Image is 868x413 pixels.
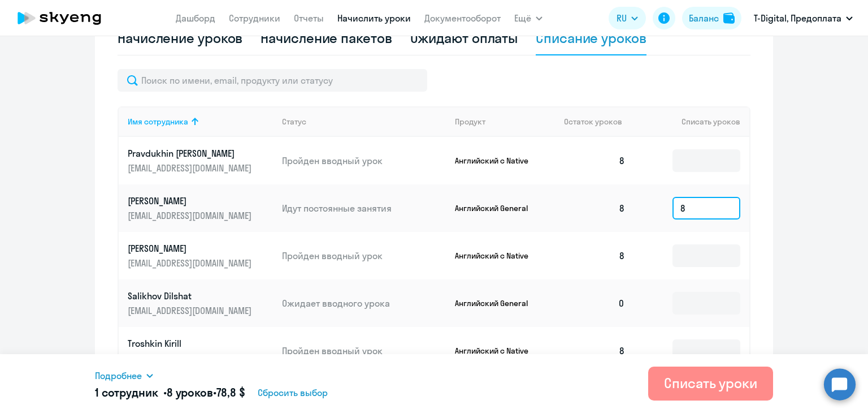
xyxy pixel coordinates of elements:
[455,117,485,127] div: Продукт
[128,117,273,127] div: Имя сотрудника
[128,337,254,350] p: Troshkin Kirill
[648,367,773,401] button: Списать уроки
[555,279,634,327] td: 0
[282,249,446,262] p: Пройден вводный урок
[455,346,540,356] p: Английский с Native
[261,29,392,47] div: Начисление пакетов
[536,29,646,47] div: Списание уроков
[128,147,254,160] p: Pravdukhin [PERSON_NAME]
[410,29,518,47] div: Ожидают оплаты
[564,117,634,127] div: Остаток уроков
[128,162,254,174] p: [EMAIL_ADDRESS][DOMAIN_NAME]
[555,137,634,184] td: 8
[216,385,245,399] span: 78,8 $
[128,257,254,269] p: [EMAIL_ADDRESS][DOMAIN_NAME]
[282,202,446,214] p: Идут постоянные занятия
[555,232,634,279] td: 8
[282,154,446,167] p: Пройден вводный урок
[455,298,540,308] p: Английский General
[167,385,213,399] span: 8 уроков
[128,195,273,222] a: [PERSON_NAME][EMAIL_ADDRESS][DOMAIN_NAME]
[128,242,254,255] p: [PERSON_NAME]
[424,12,501,24] a: Документооборот
[564,117,622,127] span: Остаток уроков
[118,69,427,92] input: Поиск по имени, email, продукту или статусу
[455,117,555,127] div: Продукт
[128,304,254,317] p: [EMAIL_ADDRESS][DOMAIN_NAME]
[128,195,254,207] p: [PERSON_NAME]
[748,5,858,32] button: T-Digital, Предоплата
[128,242,273,269] a: [PERSON_NAME][EMAIL_ADDRESS][DOMAIN_NAME]
[455,203,540,213] p: Английский General
[128,337,273,364] a: Troshkin Kirill[EMAIL_ADDRESS][DOMAIN_NAME]
[337,12,411,24] a: Начислить уроки
[258,386,328,399] span: Сбросить выбор
[128,290,254,302] p: Salikhov Dilshat
[609,7,646,29] button: RU
[128,209,254,222] p: [EMAIL_ADDRESS][DOMAIN_NAME]
[95,369,142,382] span: Подробнее
[282,345,446,357] p: Пройден вводный урок
[689,11,719,25] div: Баланс
[455,156,540,166] p: Английский с Native
[95,385,245,401] h5: 1 сотрудник • •
[176,12,215,24] a: Дашборд
[282,117,306,127] div: Статус
[128,147,273,174] a: Pravdukhin [PERSON_NAME][EMAIL_ADDRESS][DOMAIN_NAME]
[128,290,273,317] a: Salikhov Dilshat[EMAIL_ADDRESS][DOMAIN_NAME]
[118,29,242,47] div: Начисление уроков
[617,11,627,25] span: RU
[282,117,446,127] div: Статус
[634,106,749,137] th: Списать уроков
[682,7,741,29] button: Балансbalance
[754,11,841,25] p: T-Digital, Предоплата
[229,12,280,24] a: Сотрудники
[455,251,540,261] p: Английский с Native
[514,11,531,25] span: Ещё
[128,352,254,364] p: [EMAIL_ADDRESS][DOMAIN_NAME]
[294,12,324,24] a: Отчеты
[555,327,634,375] td: 8
[723,12,735,24] img: balance
[128,117,188,127] div: Имя сотрудника
[555,184,634,232] td: 8
[664,374,757,392] div: Списать уроки
[514,7,542,29] button: Ещё
[282,297,446,309] p: Ожидает вводного урока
